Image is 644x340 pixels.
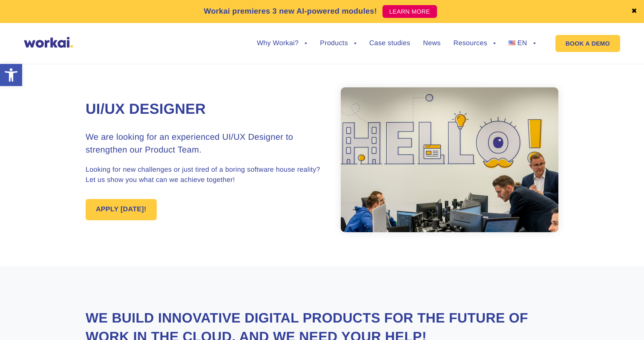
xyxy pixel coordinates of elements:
a: APPLY [DATE]! [86,199,157,220]
a: Case studies [369,40,410,47]
h3: We are looking for an experienced UI/UX Designer to strengthen our Product Team. [86,131,322,156]
p: Workai premieres 3 new AI-powered modules! [204,6,377,17]
a: LEARN MORE [382,5,437,18]
a: ✖ [631,8,637,15]
a: Resources [454,40,496,47]
a: Products [320,40,356,47]
span: EN [517,40,527,47]
h1: UI/UX Designer [86,100,322,119]
a: Why Workai? [257,40,307,47]
a: BOOK A DEMO [555,35,620,52]
p: Looking for new challenges or just tired of a boring software house reality? Let us show you what... [86,165,322,185]
a: News [423,40,440,47]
